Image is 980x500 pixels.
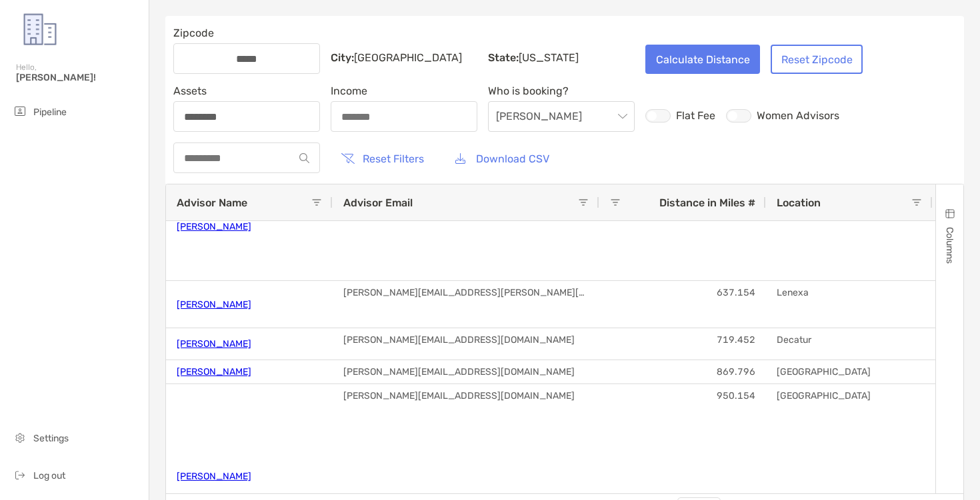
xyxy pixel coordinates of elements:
[331,111,477,123] input: Income
[177,294,251,316] a: [PERSON_NAME]
[599,281,766,328] div: 637.154
[771,45,863,74] button: Reset Zipcode
[177,465,251,487] a: [PERSON_NAME]
[599,360,766,383] div: 869.796
[343,196,413,209] span: Advisor Email
[488,53,635,63] p: [US_STATE]
[331,53,477,63] p: [GEOGRAPHIC_DATA]
[488,51,519,64] b: State:
[177,333,251,355] a: [PERSON_NAME]
[766,281,933,328] div: Lenexa
[333,281,599,328] div: [PERSON_NAME][EMAIL_ADDRESS][PERSON_NAME][DOMAIN_NAME]
[659,196,755,209] span: Distance in Miles #
[177,361,251,383] a: [PERSON_NAME]
[12,429,28,445] img: settings icon
[174,111,319,123] input: Assets
[12,467,28,483] img: logout icon
[645,109,715,123] label: Flat Fee
[33,107,67,118] span: Pipeline
[33,470,65,481] span: Log out
[177,216,251,238] a: [PERSON_NAME]
[766,360,933,383] div: [GEOGRAPHIC_DATA]
[645,45,760,74] button: Calculate Distance
[177,196,247,209] span: Advisor Name
[445,144,559,173] button: Download CSV
[599,172,766,280] div: 19.034
[16,72,141,83] span: [PERSON_NAME]!
[331,85,477,97] span: Income
[299,153,309,163] img: input icon
[488,85,635,97] span: Who is booking?
[16,5,64,53] img: Zoe Logo
[766,328,933,360] div: Decatur
[333,172,599,280] div: [PERSON_NAME][EMAIL_ADDRESS][DOMAIN_NAME]
[331,144,434,173] button: Reset Filters
[777,196,821,209] span: Location
[331,51,354,64] b: City:
[173,85,320,97] span: Assets
[599,328,766,360] div: 719.452
[12,103,28,119] img: pipeline icon
[173,27,320,39] span: Zipcode
[33,433,69,444] span: Settings
[333,360,599,383] div: [PERSON_NAME][EMAIL_ADDRESS][DOMAIN_NAME]
[193,53,300,65] input: Zipcode
[944,227,955,264] span: Columns
[496,102,627,131] span: Brendan
[766,172,933,280] div: Pearland
[333,328,599,360] div: [PERSON_NAME][EMAIL_ADDRESS][DOMAIN_NAME]
[726,109,839,123] label: Women Advisors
